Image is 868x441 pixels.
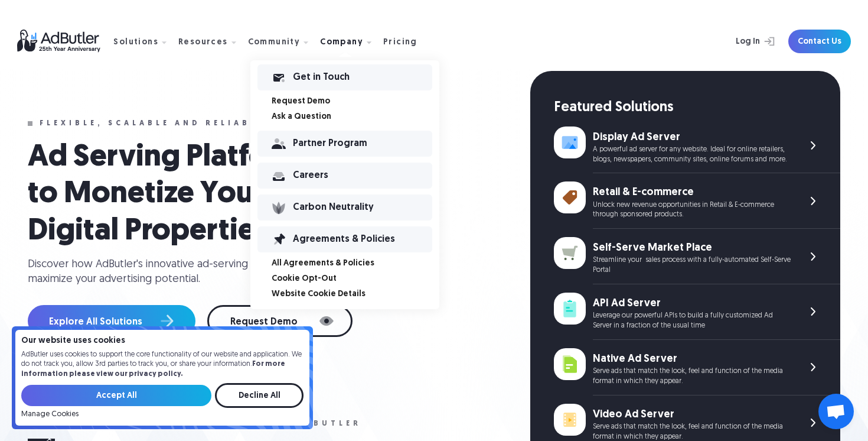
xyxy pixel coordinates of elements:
[593,296,791,311] div: API Ad Server
[272,275,439,283] a: Cookie Opt-Out
[28,305,195,337] a: Explore All Solutions
[215,383,304,408] input: Decline All
[293,140,432,148] div: Partner Program
[383,36,427,47] a: Pricing
[257,163,432,189] a: Careers
[788,30,851,53] a: Contact Us
[21,337,304,345] h4: Our website uses cookies
[818,394,854,429] div: Open chat
[554,173,840,229] a: Retail & E-commerce Unlock new revenue opportunities in Retail & E-commerce through sponsored pro...
[704,30,781,53] a: Log In
[293,73,432,82] div: Get in Touch
[178,38,228,47] div: Resources
[40,119,265,128] div: Flexible, scalable and reliable
[28,257,347,287] div: Discover how AdButler's innovative ad-serving solutions can help maximize your advertising potent...
[248,38,301,47] div: Community
[113,38,158,47] div: Solutions
[272,113,439,121] a: Ask a Question
[593,367,791,387] div: Serve ads that match the look, feel and function of the media format in which they appear.
[28,140,335,250] h1: Ad Serving Platform to Monetize Your Digital Properties
[383,38,417,47] div: Pricing
[320,38,363,47] div: Company
[554,340,840,395] a: Native Ad Server Serve ads that match the look, feel and function of the media format in which th...
[593,311,791,331] div: Leverage our powerful APIs to build a fully customized Ad Server in a fraction of the usual time
[293,171,432,180] div: Careers
[272,260,439,268] a: All Agreements & Policies
[593,130,791,145] div: Display Ad Server
[293,203,432,212] div: Carbon Neutrality
[593,255,791,275] div: Streamline your sales process with a fully-automated Self-Serve Portal
[593,352,791,367] div: Native Ad Server
[554,118,840,174] a: Display Ad Server A powerful ad server for any website. Ideal for online retailers, blogs, newspa...
[207,305,353,337] a: Request Demo
[593,407,791,422] div: Video Ad Server
[554,98,840,118] div: Featured Solutions
[21,385,211,406] input: Accept All
[554,229,840,284] a: Self-Serve Market Place Streamline your sales process with a fully-automated Self-Serve Portal
[293,235,432,244] div: Agreements & Policies
[593,185,791,200] div: Retail & E-commerce
[257,131,432,157] a: Partner Program
[593,200,791,220] div: Unlock new revenue opportunities in Retail & E-commerce through sponsored products.
[593,241,791,255] div: Self-Serve Market Place
[272,98,439,106] a: Request Demo
[272,290,439,299] a: Website Cookie Details
[554,284,840,340] a: API Ad Server Leverage our powerful APIs to build a fully customized Ad Server in a fraction of t...
[257,64,432,90] a: Get in Touch
[257,226,432,252] a: Agreements & Policies
[257,194,432,220] a: Carbon Neutrality
[21,350,304,380] p: AdButler uses cookies to support the core functionality of our website and application. We do not...
[593,145,791,165] div: A powerful ad server for any website. Ideal for online retailers, blogs, newspapers, community si...
[21,410,79,419] a: Manage Cookies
